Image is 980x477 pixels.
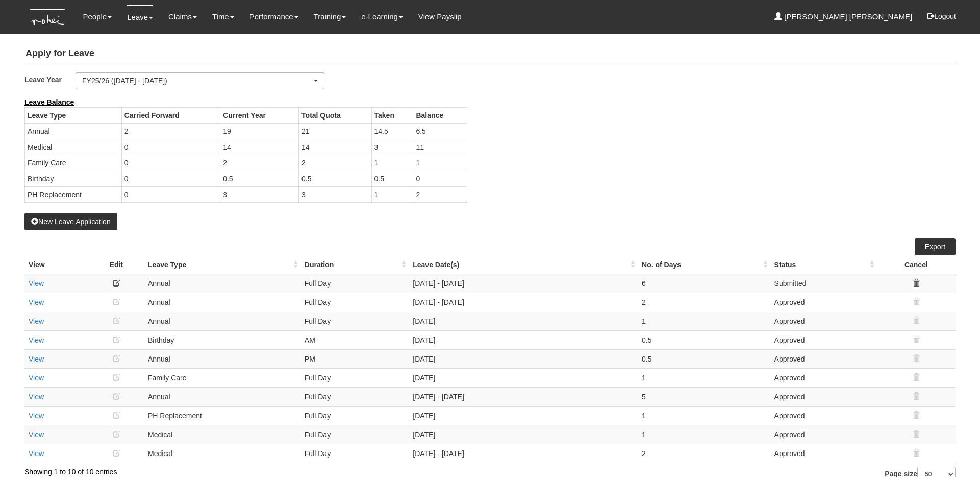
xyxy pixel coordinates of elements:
td: 2 [638,293,770,312]
td: 0 [121,155,220,171]
th: Edit [89,255,144,274]
td: [DATE] [409,406,638,425]
td: 2 [638,444,770,463]
td: Medical [25,139,122,155]
td: Full Day [300,312,409,330]
td: Annual [144,312,300,330]
td: 6.5 [413,123,467,139]
td: 0.5 [638,330,770,349]
td: Full Day [300,293,409,312]
td: Family Care [25,155,122,171]
button: New Leave Application [24,213,117,230]
td: Approved [770,387,877,406]
td: 3 [299,186,371,202]
a: View [29,431,44,439]
td: [DATE] [409,425,638,444]
td: 3 [220,186,299,202]
td: Annual [144,349,300,368]
td: 14.5 [371,123,413,139]
b: Leave Balance [24,98,74,106]
td: 2 [413,186,467,202]
td: 0 [121,171,220,186]
td: 1 [638,425,770,444]
a: View [29,412,44,420]
td: [DATE] - [DATE] [409,444,638,463]
a: Claims [168,5,197,29]
th: Taken [371,107,413,123]
td: [DATE] [409,312,638,330]
td: Birthday [144,330,300,349]
td: Annual [144,274,300,293]
td: 2 [121,123,220,139]
th: Cancel [877,255,956,274]
a: View [29,393,44,401]
th: Leave Type [25,107,122,123]
td: 2 [220,155,299,171]
th: Leave Date(s) : activate to sort column ascending [409,255,638,274]
td: 1 [638,368,770,387]
a: e-Learning [361,5,403,29]
td: 19 [220,123,299,139]
td: 0 [121,186,220,202]
td: 11 [413,139,467,155]
button: FY25/26 ([DATE] - [DATE]) [76,72,324,89]
a: View [29,449,44,458]
a: View [29,317,44,325]
td: [DATE] - [DATE] [409,274,638,293]
td: PM [300,349,409,368]
td: Approved [770,349,877,368]
td: Full Day [300,274,409,293]
td: [DATE] [409,349,638,368]
td: Medical [144,425,300,444]
a: Performance [249,5,298,29]
td: Annual [144,387,300,406]
th: View [24,255,89,274]
td: 0.5 [220,171,299,186]
td: [DATE] [409,368,638,387]
td: 5 [638,387,770,406]
td: [DATE] [409,330,638,349]
td: 1 [638,312,770,330]
button: Logout [920,4,963,29]
td: Full Day [300,444,409,463]
td: 14 [220,139,299,155]
td: Approved [770,444,877,463]
td: Approved [770,330,877,349]
td: 0.5 [638,349,770,368]
td: PH Replacement [25,186,122,202]
a: View [29,355,44,363]
a: View [29,279,44,288]
td: Approved [770,406,877,425]
a: Training [314,5,346,29]
a: Time [212,5,234,29]
td: 0 [121,139,220,155]
td: Annual [25,123,122,139]
a: People [83,5,112,29]
td: 1 [371,186,413,202]
td: 0.5 [299,171,371,186]
td: Medical [144,444,300,463]
td: 0.5 [371,171,413,186]
a: Leave [127,5,153,29]
td: Annual [144,293,300,312]
td: Family Care [144,368,300,387]
th: Leave Type : activate to sort column ascending [144,255,300,274]
td: 1 [371,155,413,171]
td: [DATE] - [DATE] [409,387,638,406]
th: Current Year [220,107,299,123]
td: 21 [299,123,371,139]
td: Approved [770,312,877,330]
td: PH Replacement [144,406,300,425]
td: Approved [770,425,877,444]
label: Leave Year [24,72,76,87]
td: 14 [299,139,371,155]
td: 6 [638,274,770,293]
a: View [29,374,44,382]
a: View Payslip [418,5,462,29]
td: Approved [770,293,877,312]
td: Full Day [300,425,409,444]
a: View [29,336,44,344]
a: [PERSON_NAME] [PERSON_NAME] [774,5,912,29]
th: Duration : activate to sort column ascending [300,255,409,274]
td: Birthday [25,171,122,186]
